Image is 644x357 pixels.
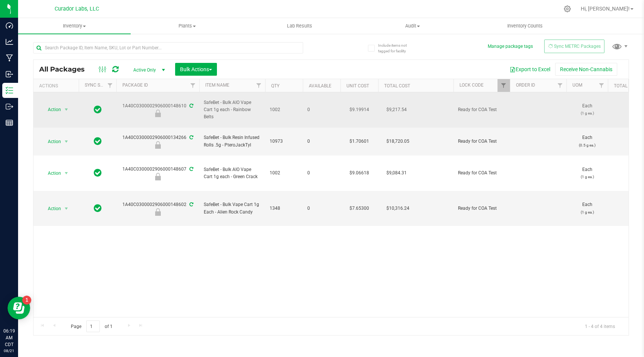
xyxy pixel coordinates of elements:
[544,40,604,53] button: Sync METRC Packages
[131,23,243,29] span: Plants
[115,134,200,149] div: 1A40C0300002906000134266
[204,201,261,215] span: SafeBet - Bulk Vape Cart 1g Each - Alien Rock Candy
[6,38,13,46] inline-svg: Analytics
[458,138,505,145] span: Ready for COA Test
[383,104,411,115] span: $9,217.54
[595,79,608,92] a: Filter
[270,169,298,177] span: 1002
[94,104,102,115] span: In Sync
[356,23,468,29] span: Audit
[62,168,71,178] span: select
[554,44,601,49] span: Sync METRC Packages
[188,135,193,140] span: Sync from Compliance System
[253,79,265,92] a: Filter
[340,92,378,128] td: $9.19914
[340,156,378,191] td: $9.06618
[581,6,630,12] span: Hi, [PERSON_NAME]!
[8,297,30,319] iframe: Resource center
[6,54,13,62] inline-svg: Manufacturing
[270,205,298,212] span: 1348
[205,82,229,88] a: Item Name
[309,83,331,88] a: Available
[39,83,76,88] div: Actions
[469,18,581,34] a: Inventory Counts
[571,142,603,149] p: (0.5 g ea.)
[563,5,572,12] div: Manage settings
[188,166,193,172] span: Sync from Compliance System
[346,83,369,88] a: Unit Cost
[115,201,200,216] div: 1A40C0300002906000148602
[307,106,336,113] span: 0
[384,83,410,88] a: Total Cost
[3,328,15,348] p: 06:19 AM CDT
[6,103,13,110] inline-svg: Outbound
[204,134,261,148] span: SafeBet - Bulk Resin Infused Rolls .5g - PteroJackTyl
[579,320,621,332] span: 1 - 4 of 4 items
[39,65,92,73] span: All Packages
[505,63,555,76] button: Export to Excel
[458,205,505,212] span: Ready for COA Test
[122,82,148,88] a: Package ID
[41,104,61,115] span: Action
[131,18,243,34] a: Plants
[497,23,553,29] span: Inventory Counts
[94,203,102,214] span: In Sync
[204,166,261,180] span: SafeBet - Bulk AIO Vape Cart 1g each - Green Crack
[104,79,116,92] a: Filter
[571,201,603,215] span: Each
[6,22,13,29] inline-svg: Dashboard
[115,208,200,216] div: Ready for COA Test
[115,110,200,117] div: Ready for COA Test
[18,18,131,34] a: Inventory
[458,169,505,177] span: Ready for COA Test
[41,168,61,178] span: Action
[277,23,322,29] span: Lab Results
[6,119,13,127] inline-svg: Reports
[555,63,617,76] button: Receive Non-Cannabis
[62,203,71,214] span: select
[497,79,510,92] a: Filter
[572,82,582,88] a: UOM
[516,82,535,88] a: Order Id
[459,82,484,88] a: Lock Code
[6,87,13,94] inline-svg: Inventory
[180,66,212,72] span: Bulk Actions
[458,106,505,113] span: Ready for COA Test
[188,202,193,207] span: Sync from Compliance System
[175,63,217,76] button: Bulk Actions
[18,23,131,29] span: Inventory
[187,79,199,92] a: Filter
[383,203,413,214] span: $10,316.24
[243,18,356,34] a: Lab Results
[571,166,603,180] span: Each
[614,83,641,88] a: Total THC%
[33,42,303,53] input: Search Package ID, Item Name, SKU, Lot or Part Number...
[307,169,336,177] span: 0
[41,203,61,214] span: Action
[270,138,298,145] span: 10973
[340,191,378,226] td: $7.65300
[571,102,603,117] span: Each
[115,166,200,180] div: 1A40C0300002906000148607
[62,104,71,115] span: select
[115,141,200,149] div: Ready for COA Test
[86,320,100,332] input: 1
[115,173,200,180] div: Ready for COA Test
[340,128,378,156] td: $1.70601
[554,79,566,92] a: Filter
[94,136,102,146] span: In Sync
[94,168,102,178] span: In Sync
[571,173,603,180] p: (1 g ea.)
[3,348,15,354] p: 08/21
[307,138,336,145] span: 0
[62,136,71,147] span: select
[271,83,279,88] a: Qty
[378,43,416,54] span: Include items not tagged for facility
[41,136,61,147] span: Action
[307,205,336,212] span: 0
[488,43,533,50] button: Manage package tags
[115,102,200,117] div: 1A40C0300002906000148610
[571,134,603,148] span: Each
[85,82,114,88] a: Sync Status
